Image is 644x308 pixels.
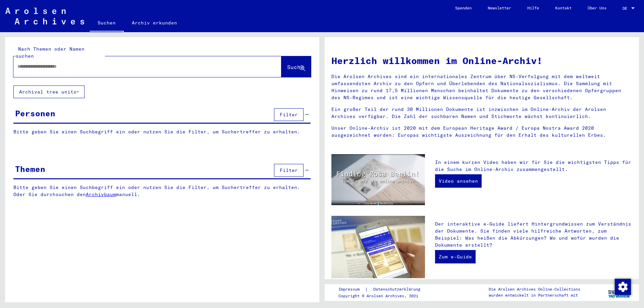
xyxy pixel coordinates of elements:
a: Archivbaum [86,191,116,197]
img: Zustimmung ändern [615,279,631,295]
p: Bitte geben Sie einen Suchbegriff ein oder nutzen Sie die Filter, um Suchertreffer zu erhalten. O... [13,184,311,198]
a: Suchen [90,15,124,32]
p: In einem kurzen Video haben wir für Sie die wichtigsten Tipps für die Suche im Online-Archiv zusa... [435,159,632,173]
mat-label: Nach Themen oder Namen suchen [16,46,85,59]
div: Themen [15,163,45,175]
span: DE [623,6,630,11]
p: Der interaktive e-Guide liefert Hintergrundwissen zum Verständnis der Dokumente. Sie finden viele... [435,221,632,249]
span: Filter [280,167,298,173]
p: Die Arolsen Archives Online-Collections [489,286,580,292]
a: Zum e-Guide [435,250,476,263]
a: Archiv erkunden [124,15,185,31]
p: Unser Online-Archiv ist 2020 mit dem European Heritage Award / Europa Nostra Award 2020 ausgezeic... [331,125,632,139]
div: Personen [15,107,55,119]
p: Ein großer Teil der rund 30 Millionen Dokumente ist inzwischen im Online-Archiv der Arolsen Archi... [331,106,632,120]
div: | [338,286,428,293]
img: video.jpg [331,154,425,205]
div: Zustimmung ändern [614,279,631,295]
button: Filter [274,164,304,177]
h1: Herzlich willkommen im Online-Archiv! [331,54,632,68]
a: Datenschutzerklärung [368,286,428,293]
img: Arolsen_neg.svg [5,8,84,24]
img: eguide.jpg [331,216,425,278]
button: Archival tree units [13,85,85,98]
span: Suche [287,64,304,70]
button: Filter [274,108,304,121]
a: Impressum [338,286,365,293]
a: Video ansehen [435,174,482,188]
p: Copyright © Arolsen Archives, 2021 [338,293,428,299]
span: Filter [280,112,298,118]
p: Bitte geben Sie einen Suchbegriff ein oder nutzen Sie die Filter, um Suchertreffer zu erhalten. [13,128,311,135]
p: wurden entwickelt in Partnerschaft mit [489,292,580,298]
button: Suche [281,56,311,77]
p: Die Arolsen Archives sind ein internationales Zentrum über NS-Verfolgung mit dem weltweit umfasse... [331,73,632,101]
img: yv_logo.png [607,284,632,301]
